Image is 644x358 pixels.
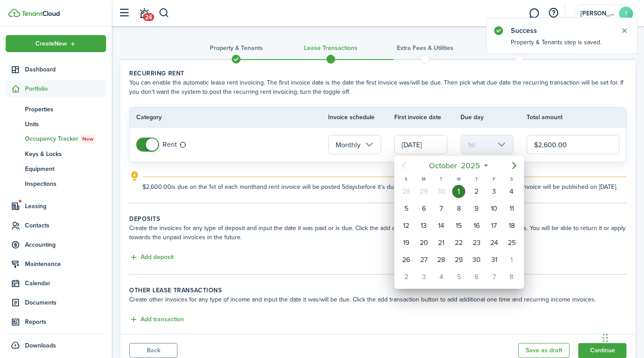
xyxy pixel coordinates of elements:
div: Sunday, October 19, 2025 [400,236,413,249]
div: Tuesday, October 21, 2025 [435,236,448,249]
div: Wednesday, October 22, 2025 [453,236,466,249]
mbsc-button: Previous page [395,157,413,174]
div: Wednesday, October 29, 2025 [453,253,466,266]
div: M [415,175,432,183]
div: Tuesday, October 7, 2025 [435,202,448,215]
div: Tuesday, October 14, 2025 [435,219,448,232]
div: Saturday, October 18, 2025 [505,219,518,232]
div: Wednesday, October 15, 2025 [453,219,466,232]
mbsc-button: Next page [506,157,523,174]
div: Thursday, October 9, 2025 [470,202,483,215]
div: Tuesday, September 30, 2025 [435,185,448,198]
div: S [503,175,520,183]
div: Sunday, September 28, 2025 [400,185,413,198]
div: T [433,175,450,183]
div: T [468,175,485,183]
span: 2025 [459,158,482,174]
div: Sunday, October 12, 2025 [400,219,413,232]
span: October [427,158,459,174]
div: Thursday, November 6, 2025 [470,270,483,284]
div: Monday, November 3, 2025 [417,270,430,284]
div: S [397,175,415,183]
div: Thursday, October 23, 2025 [470,236,483,249]
div: Saturday, October 11, 2025 [505,202,518,215]
div: Wednesday, November 5, 2025 [453,270,466,284]
div: F [485,175,503,183]
div: Tuesday, November 4, 2025 [435,270,448,284]
div: Friday, October 24, 2025 [488,236,501,249]
div: Thursday, October 2, 2025 [470,185,483,198]
div: Monday, October 13, 2025 [417,219,430,232]
div: Tuesday, October 28, 2025 [435,253,448,266]
div: Wednesday, October 8, 2025 [453,202,466,215]
div: Friday, November 7, 2025 [488,270,501,284]
div: Sunday, October 26, 2025 [400,253,413,266]
div: Thursday, October 16, 2025 [470,219,483,232]
div: Monday, September 29, 2025 [417,185,430,198]
div: Friday, October 31, 2025 [488,253,501,266]
div: Thursday, October 30, 2025 [470,253,483,266]
div: Monday, October 27, 2025 [417,253,430,266]
div: Wednesday, October 1, 2025 [453,185,466,198]
div: Friday, October 10, 2025 [488,202,501,215]
div: Sunday, November 2, 2025 [400,270,413,284]
div: Sunday, October 5, 2025 [400,202,413,215]
mbsc-button: October2025 [424,158,486,174]
div: W [450,175,468,183]
div: Saturday, October 25, 2025 [505,236,518,249]
div: Monday, October 20, 2025 [417,236,430,249]
div: Saturday, November 1, 2025 [505,253,518,266]
div: Saturday, November 8, 2025 [505,270,518,284]
div: Monday, October 6, 2025 [417,202,430,215]
div: Friday, October 17, 2025 [488,219,501,232]
div: Saturday, October 4, 2025 [505,185,518,198]
div: Friday, October 3, 2025 [488,185,501,198]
